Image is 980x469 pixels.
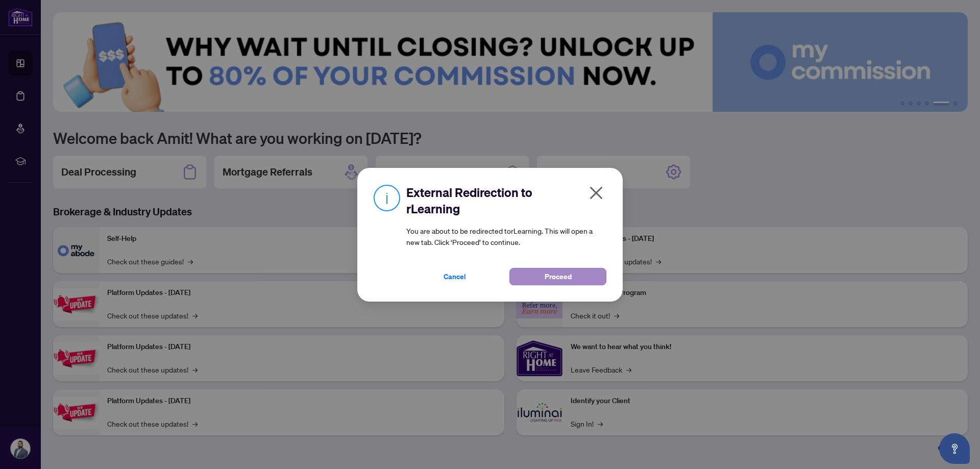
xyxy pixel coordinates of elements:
[545,268,572,285] span: Proceed
[374,184,400,211] img: Info Icon
[406,268,503,285] button: Cancel
[509,268,606,285] button: Proceed
[406,184,606,285] div: You are about to be redirected to rLearning . This will open a new tab. Click ‘Proceed’ to continue.
[406,184,606,217] h2: External Redirection to rLearning
[588,185,604,201] span: close
[444,268,466,285] span: Cancel
[939,433,970,464] button: Open asap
